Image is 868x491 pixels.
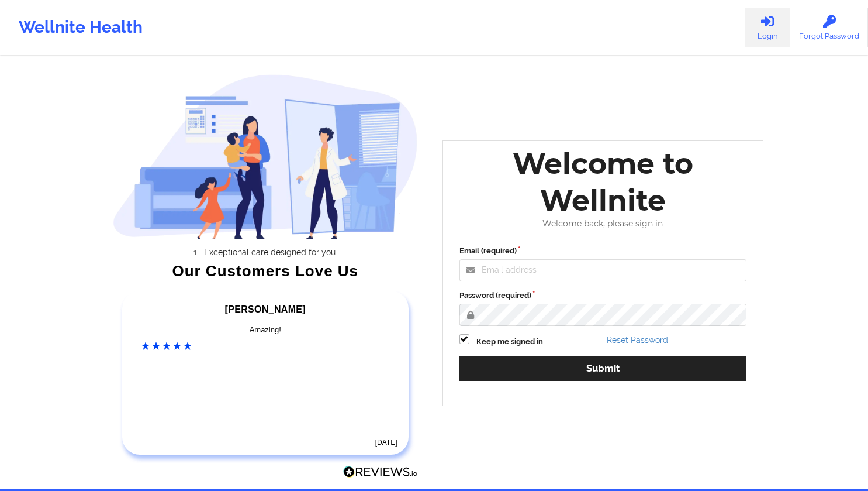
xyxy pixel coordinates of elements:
[343,466,418,478] img: Reviews.io Logo
[476,336,543,348] label: Keep me signed in
[113,74,418,239] img: wellnite-auth-hero_200.c722682e.png
[459,245,747,257] label: Email (required)
[343,466,418,481] a: Reviews.io Logo
[375,438,397,447] time: [DATE]
[451,219,755,229] div: Welcome back, please sign in
[790,8,868,47] a: Forgot Password
[225,304,306,314] span: [PERSON_NAME]
[459,259,747,281] input: Email address
[123,248,418,257] li: Exceptional care designed for you.
[141,324,389,336] div: Amazing!
[459,290,747,301] label: Password (required)
[607,335,668,345] a: Reset Password
[745,8,790,47] a: Login
[113,265,418,277] div: Our Customers Love Us
[451,145,755,219] div: Welcome to Wellnite
[459,356,747,381] button: Submit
